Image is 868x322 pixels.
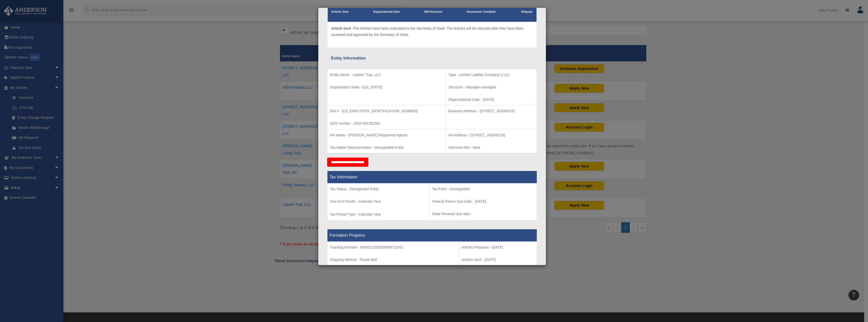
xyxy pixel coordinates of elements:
p: Organizational Date [373,9,400,14]
p: Shipped [520,9,533,14]
p: The Articles have been submitted to the Secretary of State. The Articles will be returned after t... [331,25,533,38]
p: Articles Prepared - [DATE] [461,244,534,251]
p: RA Address - [STREET_ADDRESS] [448,132,534,138]
p: Tax Status - Disregarded Entity [330,186,427,192]
p: EIN Recieved [424,9,442,14]
p: SOS number - 2023-001302561 [330,120,443,127]
p: Federal Return Due Date - [DATE] [432,198,534,205]
p: RA Name - [PERSON_NAME] Registered Agents [330,132,443,138]
p: Articles Sent [331,9,348,14]
p: Year End Month - Calendar Year [330,198,427,205]
p: Nominee Info - false [448,144,534,151]
span: Article Sent - [331,26,353,30]
p: EIN # - [US_EMPLOYER_IDENTIFICATION_NUMBER] [330,108,443,114]
p: Tax Matter Representative - Disregarded Entity [330,144,443,151]
div: Entity Information [331,55,533,62]
p: Business Address - [STREET_ADDRESS] [448,108,534,114]
p: Articles Sent - [DATE] [461,257,534,263]
p: Shipping Method - Postal Mail [330,257,456,263]
th: Tax Information [327,171,537,183]
p: State Renewal due date - [432,211,534,217]
p: Tax Form - Disregarded [432,186,534,192]
p: Documents Complete [467,9,496,14]
p: Type - Limited Liability Company (LLC) [448,72,534,78]
th: Formation Progress [327,229,537,242]
td: Tax Period Type - Calendar Year [327,183,430,221]
p: Tracking Number - 9405511206209859712431 [330,244,456,251]
p: Organization State - [US_STATE] [330,84,443,90]
p: Entity Name - Lobster Trap, LLC [330,72,443,78]
p: Structure - Manager-managed [448,84,534,90]
p: Organizational Date - [DATE] [448,97,534,103]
